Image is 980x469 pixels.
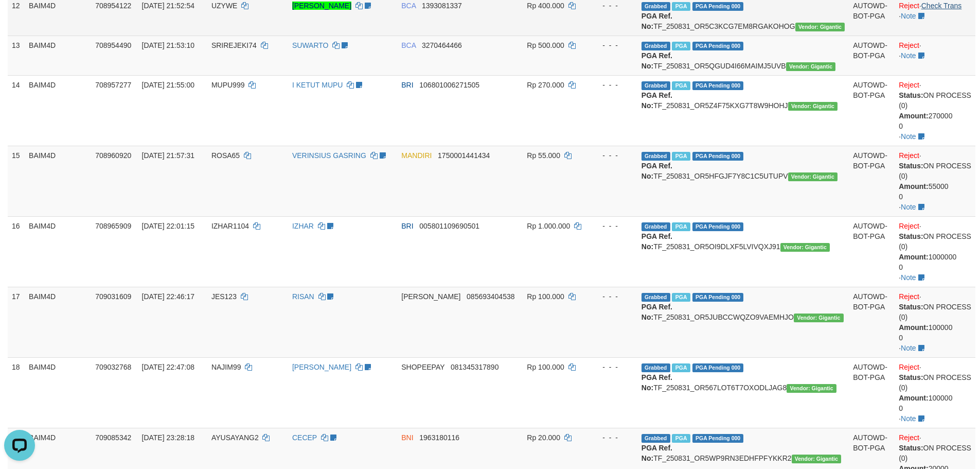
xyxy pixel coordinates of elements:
[451,363,498,371] span: Copy 081345317890 to clipboard
[211,433,259,442] span: AYUSAYANG2
[438,151,490,160] span: Copy 1750001441434 to clipboard
[899,444,923,452] b: Status:
[422,41,462,49] span: Copy 3270464466 to clipboard
[527,292,564,301] span: Rp 100.000
[792,455,842,463] span: Vendor URL: https://order5.1velocity.biz
[788,172,838,181] span: Vendor URL: https://order5.1velocity.biz
[637,75,849,146] td: TF_250831_OR5Z4F75KXG7T8W9HOHJ
[211,81,245,89] span: MUPU999
[849,357,895,428] td: AUTOWD-BOT-PGA
[895,357,975,428] td: · ·
[401,222,413,230] span: BRI
[95,292,131,301] span: 709031609
[901,132,916,141] a: Note
[692,81,744,90] span: PGA Pending
[142,151,194,160] span: [DATE] 21:57:31
[142,222,194,230] span: [DATE] 22:01:15
[899,253,929,261] b: Amount:
[692,152,744,161] span: PGA Pending
[95,433,131,442] span: 709085342
[692,293,744,302] span: PGA Pending
[901,273,916,282] a: Note
[895,36,975,75] td: · ·
[95,222,131,230] span: 708965909
[4,4,35,35] button: Open LiveChat chat widget
[672,434,690,443] span: Marked by aeoester
[692,363,744,372] span: PGA Pending
[211,2,238,10] span: UZYWE
[895,216,975,287] td: · ·
[642,12,672,30] b: PGA Ref. No:
[899,161,971,202] div: ON PROCESS (0) 55000 0
[527,151,560,160] span: Rp 55.000
[292,41,329,49] a: SUWARTO
[899,182,929,190] b: Amount:
[292,81,343,89] a: I KETUT MUPU
[593,40,633,50] div: - - -
[899,302,971,343] div: ON PROCESS (0) 100000 0
[8,75,25,146] td: 14
[642,152,670,161] span: Grabbed
[527,363,564,371] span: Rp 100.000
[899,2,919,10] a: Reject
[8,146,25,216] td: 15
[401,363,444,371] span: SHOPEEPAY
[25,357,91,428] td: BAIM4D
[901,12,916,20] a: Note
[593,432,633,443] div: - - -
[142,2,194,10] span: [DATE] 21:52:54
[901,414,916,423] a: Note
[672,222,690,231] span: Marked by aeoester
[211,222,249,230] span: IZHAR1104
[899,162,923,170] b: Status:
[211,41,257,49] span: SRIREJEKI74
[401,81,413,89] span: BRI
[637,357,849,428] td: TF_250831_OR567LOT6T7OXODLJAG8
[672,293,690,302] span: Marked by aeosmey
[788,102,838,111] span: Vendor URL: https://order5.1velocity.biz
[901,203,916,211] a: Note
[899,323,929,332] b: Amount:
[899,373,923,381] b: Status:
[642,363,670,372] span: Grabbed
[901,51,916,60] a: Note
[593,221,633,231] div: - - -
[637,36,849,75] td: TF_250831_OR5QGUD4I66MAIMJ5UVB
[211,151,240,160] span: ROSA65
[780,243,830,252] span: Vendor URL: https://order5.1velocity.biz
[527,81,564,89] span: Rp 270.000
[672,363,690,372] span: Marked by aeoester
[422,2,462,10] span: Copy 1393081337 to clipboard
[692,2,744,11] span: PGA Pending
[527,433,560,442] span: Rp 20.000
[642,222,670,231] span: Grabbed
[899,292,919,301] a: Reject
[899,372,971,413] div: ON PROCESS (0) 100000 0
[419,433,459,442] span: Copy 1963180116 to clipboard
[692,434,744,443] span: PGA Pending
[292,222,314,230] a: IZHAR
[895,287,975,357] td: · ·
[8,357,25,428] td: 18
[401,292,460,301] span: [PERSON_NAME]
[672,81,690,90] span: Marked by aeoester
[95,2,131,10] span: 708954122
[527,2,564,10] span: Rp 400.000
[899,394,929,402] b: Amount:
[642,373,672,392] b: PGA Ref. No:
[142,292,194,301] span: [DATE] 22:46:17
[899,112,929,120] b: Amount:
[642,42,670,50] span: Grabbed
[672,2,690,11] span: Marked by aeoester
[899,91,923,99] b: Status:
[899,151,919,160] a: Reject
[95,81,131,89] span: 708957277
[211,292,237,301] span: JES123
[95,41,131,49] span: 708954490
[794,314,844,322] span: Vendor URL: https://order5.1velocity.biz
[899,363,919,371] a: Reject
[637,216,849,287] td: TF_250831_OR5OI9DLXF5LVIVQXJ91
[419,222,479,230] span: Copy 005801109690501 to clipboard
[142,363,194,371] span: [DATE] 22:47:08
[593,1,633,11] div: - - -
